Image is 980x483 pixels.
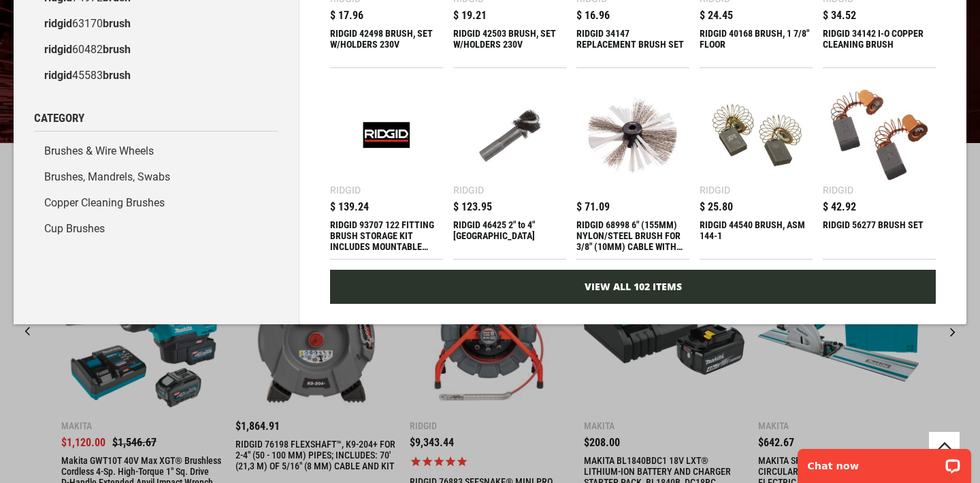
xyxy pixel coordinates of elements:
[453,219,566,252] div: RIDGID 46425 2
[44,69,72,82] b: ridgid
[34,112,84,124] span: Category
[700,219,813,252] div: RIDGID 44540 BRUSH, ASM 144-1
[453,10,487,21] span: $ 19.21
[830,85,929,185] img: RIDGID 56277 BRUSH SET
[34,11,278,37] a: ridgid63170brush
[583,85,683,185] img: RIDGID 68998 6
[330,219,443,252] div: RIDGID 93707 122 FITTING BRUSH STORAGE KIT INCLUDES MOUNTABLE STORAGE RACK, QUICK-CHANGE COLLET, ...
[700,28,813,61] div: RIDGID 40168 BRUSH, 1 7/8
[453,28,566,61] div: RIDGID 42503 BRUSH, SET W/HOLDERS 230V
[34,63,278,89] a: ridgid45583brush
[453,185,484,195] div: Ridgid
[576,78,689,259] a: RIDGID 68998 6 $ 71.09 RIDGID 68998 6" (155MM) NYLON/STEEL BRUSH FOR 3/8" (10MM) CABLE WITH NYLON...
[330,78,443,259] a: RIDGID 93707 122 FITTING BRUSH STORAGE KIT INCLUDES MOUNTABLE STORAGE RACK, QUICK-CHANGE COLLET, ...
[700,202,733,213] span: $ 25.80
[576,219,689,252] div: RIDGID 68998 6
[34,190,278,216] a: Copper Cleaning Brushes
[330,270,936,304] a: View All 102 Items
[700,78,813,259] a: RIDGID 44540 BRUSH, ASM 144-1 Ridgid $ 25.80 RIDGID 44540 BRUSH, ASM 144-1
[44,43,72,56] b: ridgid
[576,202,610,213] span: $ 71.09
[706,85,806,185] img: RIDGID 44540 BRUSH, ASM 144-1
[330,202,369,213] span: $ 139.24
[44,17,72,30] b: ridgid
[700,10,733,21] span: $ 24.45
[330,28,443,61] div: RIDGID 42498 BRUSH, SET W/HOLDERS 230V
[34,37,278,63] a: ridgid60482brush
[576,10,610,21] span: $ 16.96
[34,164,278,190] a: Brushes, Mandrels, Swabs
[700,185,730,195] div: Ridgid
[330,10,363,21] span: $ 17.96
[823,10,856,21] span: $ 34.52
[453,78,566,259] a: RIDGID 46425 2 Ridgid $ 123.95 RIDGID 46425 2" to 4" [GEOGRAPHIC_DATA]
[103,43,131,56] b: brush
[460,85,559,185] img: RIDGID 46425 2
[330,185,361,195] div: Ridgid
[34,138,278,164] a: Brushes & Wire Wheels
[34,216,278,242] a: Cup Brushes
[823,185,853,195] div: Ridgid
[103,17,131,30] b: brush
[453,202,492,213] span: $ 123.95
[103,69,131,82] b: brush
[823,219,936,252] div: RIDGID 56277 BRUSH SET
[823,78,936,259] a: RIDGID 56277 BRUSH SET Ridgid $ 42.92 RIDGID 56277 BRUSH SET
[823,202,856,213] span: $ 42.92
[823,28,936,61] div: RIDGID 34142 I-O COPPER CLEANING BRUSH
[576,28,689,61] div: RIDGID 34147 REPLACEMENT BRUSH SET
[337,85,436,185] img: RIDGID 93707 122 FITTING BRUSH STORAGE KIT INCLUDES MOUNTABLE STORAGE RACK, QUICK-CHANGE COLLET, ...
[789,440,980,483] iframe: LiveChat chat widget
